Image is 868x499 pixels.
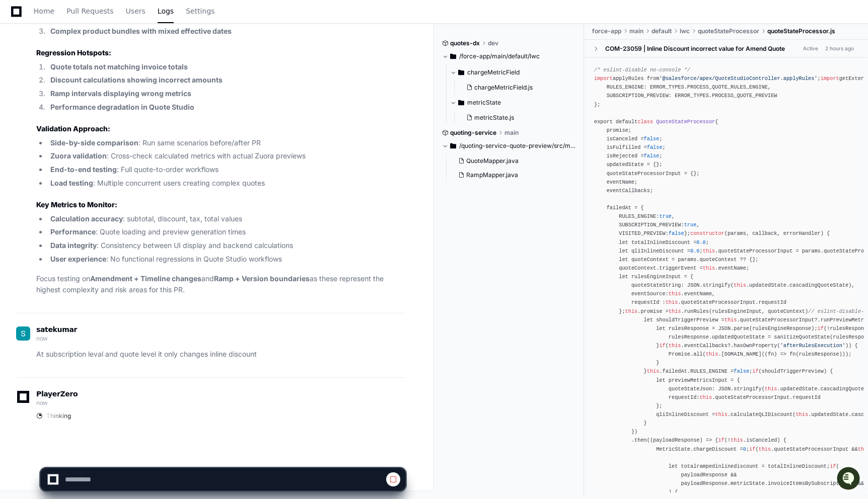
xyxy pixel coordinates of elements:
[625,308,638,314] span: this
[467,99,501,107] span: metricState
[36,335,48,342] span: now
[47,178,405,189] li: : Multiple concurrent users creating complex quotes
[488,39,498,47] span: dev
[699,394,712,400] span: this
[459,52,540,60] span: /force-app/main/default/lwc
[47,164,405,176] li: : Full quote-to-order workflows
[450,129,496,137] span: quoting-service
[800,44,821,53] span: Active
[214,274,310,283] strong: Ramp + Version boundaries
[450,50,456,62] svg: Directory
[450,95,576,111] button: metricState
[50,103,194,111] strong: Performance degradation in Quote Studio
[592,27,621,35] span: force-app
[459,142,576,150] span: /quoting-service-quote-preview/src/main/java/com/zuora/cpq/quote/preview/mapper
[50,89,191,98] strong: Ramp intervals displaying wrong metrics
[442,48,576,64] button: /force-app/main/default/lwc
[16,326,30,341] img: ACg8ocJ7Qoj13aSJBaXm7wZn6qZnGuKwJtW5PAp0HqenIdU7vv7CWg=s96-c
[50,75,223,84] strong: Discount calculations showing incorrect amounts
[706,351,718,357] span: this
[454,154,570,168] button: QuoteMapper.java
[50,227,96,236] strong: Performance
[821,75,839,81] span: import
[50,27,232,35] strong: Complex product bundles with mixed effective dates
[594,67,690,73] span: /* eslint-disable no-console */
[50,62,188,71] strong: Quote totals not matching invoice totals
[669,230,684,236] span: false
[731,437,743,443] span: this
[818,325,824,331] span: if
[669,343,681,349] span: this
[659,213,672,219] span: true
[454,168,570,182] button: RampMapper.java
[715,411,728,418] span: this
[50,165,117,174] strong: End-to-end testing
[504,129,519,137] span: main
[34,85,146,93] div: We're offline, but we'll be back soon!
[46,412,71,420] span: Thinking
[703,248,715,254] span: this
[462,80,570,95] button: chargeMetricField.js
[780,343,845,349] span: 'afterRulesExecution'
[629,27,643,35] span: main
[100,106,122,113] span: Pylon
[474,114,514,122] span: metricState.js
[659,343,665,349] span: if
[734,282,746,288] span: this
[462,111,570,125] button: metricState.js
[696,239,705,245] span: 0.0
[659,75,817,81] span: '@salesforce/apex/QuoteStudioController.applyRules'
[725,317,737,323] span: this
[669,291,681,297] span: this
[158,8,174,14] span: Logs
[467,68,520,76] span: chargeMetricField
[767,27,835,35] span: quoteStateProcessor.js
[637,119,653,125] span: class
[656,119,715,125] span: QuoteStateProcessor
[50,214,123,223] strong: Calculation accuracy
[50,138,138,147] strong: Side-by-side comparison
[466,171,518,179] span: RampMapper.java
[36,124,110,133] strong: Validation Approach:
[765,386,777,392] span: this
[666,299,678,305] span: this
[36,200,117,209] strong: Key Metrics to Monitor:
[825,45,854,52] div: 2 hours ago
[644,136,660,142] span: false
[680,27,690,35] span: lwc
[34,75,165,85] div: Start new chat
[647,368,660,374] span: this
[36,399,48,406] span: now
[10,10,30,30] img: PlayerZero
[47,150,405,162] li: : Cross-check calculated metrics with actual Zuora previews
[698,27,759,35] span: quoteStateProcessor
[47,213,405,225] li: : subtotal, discount, tax, total values
[10,75,28,93] img: 1756235613930-3d25f9e4-fa56-45dd-b3ad-e072dfbd1548
[36,48,111,57] strong: Regression Hotspots:
[47,254,405,265] li: : No functional regressions in Quote Studio workflows
[50,151,107,160] strong: Zuora validation
[47,226,405,238] li: : Quote loading and preview generation times
[605,44,785,52] div: COM-23059 | Inline Discount incorrect value for Amend Quote
[594,75,613,81] span: import
[171,78,183,90] button: Start new chat
[690,230,725,236] span: constructor
[684,222,697,228] span: true
[466,157,519,165] span: QuoteMapper.java
[474,84,533,92] span: chargeMetricField.js
[652,27,672,35] span: default
[647,144,663,150] span: false
[50,241,97,249] strong: Data integrity
[690,248,699,254] span: 0.0
[669,308,681,314] span: this
[47,137,405,149] li: : Run same scenarios before/after PR
[743,446,746,452] span: 0
[66,8,113,14] span: Pull Requests
[450,39,480,47] span: quotes-dx
[36,325,77,334] span: satekumar
[71,105,122,113] a: Powered byPylon
[50,255,106,263] strong: User experience
[186,8,214,14] span: Settings
[34,8,54,14] span: Home
[442,138,576,154] button: /quoting-service-quote-preview/src/main/java/com/zuora/cpq/quote/preview/mapper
